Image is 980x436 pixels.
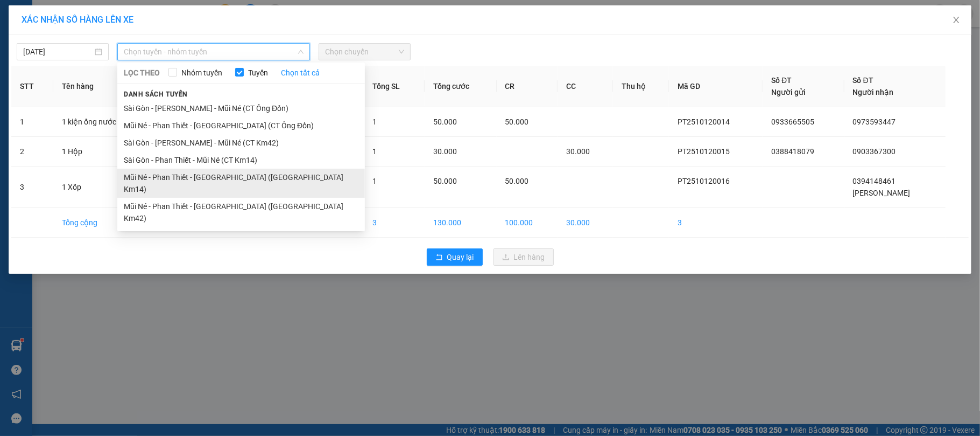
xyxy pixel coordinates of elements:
td: 100.000 [497,208,558,238]
th: CC [558,66,613,107]
span: PT2510120014 [678,117,730,126]
span: 30.000 [433,147,457,156]
td: 1 Xốp [53,167,150,208]
span: Nhóm tuyến [177,67,227,79]
span: [PERSON_NAME] [853,189,911,197]
th: Tên hàng [53,66,150,107]
a: Chọn tất cả [281,67,320,79]
span: Quay lại [447,251,474,263]
li: Sài Gòn - Phan Thiết - Mũi Né (CT Km14) [117,151,365,169]
span: 50.000 [505,177,529,185]
th: Tổng SL [364,66,425,107]
li: Mũi Né - Phan Thiết - [GEOGRAPHIC_DATA] (CT Ông Đồn) [117,117,365,134]
span: Tuyến [244,67,272,79]
span: 50.000 [433,177,457,185]
input: 12/10/2025 [23,46,93,58]
th: STT [11,66,53,107]
span: PT2510120015 [678,147,730,156]
span: Danh sách tuyến [117,89,194,99]
button: Close [941,5,971,36]
span: 0903367300 [853,147,896,156]
span: 1 [373,147,377,156]
b: [DOMAIN_NAME] [90,41,148,50]
span: Người gửi [771,88,806,96]
span: Chọn tuyến - nhóm tuyến [124,44,304,60]
td: 1 [11,107,53,137]
button: uploadLên hàng [493,248,554,266]
td: 1 kiện ống nước [53,107,150,137]
td: 1 Hộp [53,137,150,167]
span: LỌC THEO [124,67,160,79]
span: 50.000 [505,117,529,126]
li: (c) 2017 [90,51,148,65]
td: 130.000 [425,208,497,238]
td: 3 [364,208,425,238]
img: logo.jpg [117,13,143,39]
span: Chọn chuyến [325,44,404,60]
span: 30.000 [566,147,590,156]
th: Mã GD [669,66,763,107]
span: 0394148461 [853,177,896,185]
b: [PERSON_NAME] [13,70,61,120]
span: 50.000 [433,117,457,126]
li: Sài Gòn - [PERSON_NAME] - Mũi Né (CT Km42) [117,134,365,151]
td: 3 [11,167,53,208]
b: BIÊN NHẬN GỬI HÀNG HÓA [69,16,103,103]
span: 0973593447 [853,117,896,126]
td: 3 [669,208,763,238]
span: 1 [373,117,377,126]
span: Người nhận [853,88,894,96]
th: Thu hộ [613,66,669,107]
span: 0933665505 [771,117,814,126]
th: CR [497,66,558,107]
td: 30.000 [558,208,613,238]
span: XÁC NHẬN SỐ HÀNG LÊN XE [22,15,133,25]
span: close [952,16,961,24]
span: PT2510120016 [678,177,730,185]
li: Mũi Né - Phan Thiết - [GEOGRAPHIC_DATA] ([GEOGRAPHIC_DATA] Km14) [117,169,365,198]
li: Mũi Né - Phan Thiết - [GEOGRAPHIC_DATA] ([GEOGRAPHIC_DATA] Km42) [117,198,365,227]
span: down [298,49,304,55]
span: rollback [435,253,443,262]
td: Tổng cộng [53,208,150,238]
th: Tổng cước [425,66,497,107]
span: Số ĐT [771,76,792,85]
span: 0388418079 [771,147,814,156]
span: 1 [373,177,377,185]
button: rollbackQuay lại [427,248,483,266]
li: Sài Gòn - [PERSON_NAME] - Mũi Né (CT Ông Đồn) [117,100,365,117]
span: Số ĐT [853,76,873,85]
td: 2 [11,137,53,167]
